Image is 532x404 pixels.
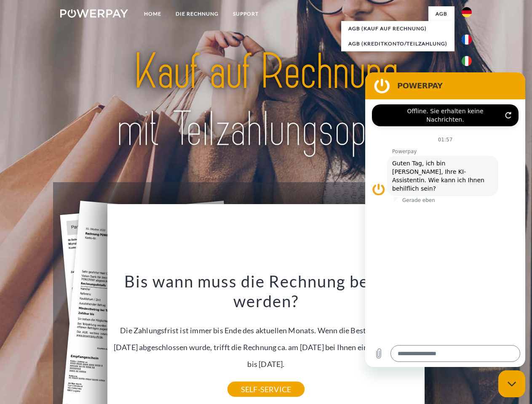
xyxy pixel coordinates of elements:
a: Home [137,6,168,21]
a: agb [428,6,454,21]
img: fr [462,35,472,45]
a: DIE RECHNUNG [168,6,226,21]
div: Die Zahlungsfrist ist immer bis Ende des aktuellen Monats. Wenn die Bestellung z.B. am [DATE] abg... [112,271,420,389]
a: AGB (Kreditkonto/Teilzahlung) [341,36,454,51]
img: de [462,7,472,17]
iframe: Schaltfläche zum Öffnen des Messaging-Fensters; Konversation läuft [498,370,525,397]
img: it [462,56,472,66]
img: logo-powerpay-white.svg [60,9,128,18]
a: SELF-SERVICE [227,382,305,397]
img: title-powerpay_de.svg [80,40,452,161]
h3: Bis wann muss die Rechnung bezahlt werden? [112,271,420,311]
a: AGB (Kauf auf Rechnung) [341,21,454,36]
a: SUPPORT [226,6,266,21]
iframe: Messaging-Fenster [365,72,525,367]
